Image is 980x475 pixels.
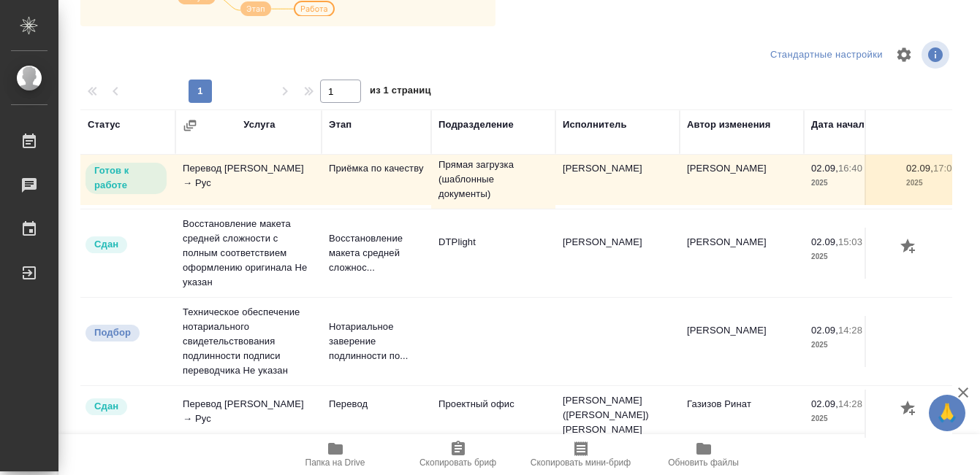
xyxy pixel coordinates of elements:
[563,117,627,132] div: Исполнитель
[175,209,322,297] td: Восстановление макета средней сложности с полным соответствием оформлению оригинала Не указан
[329,117,352,132] div: Этап
[838,398,862,409] p: 14:28
[94,237,118,252] p: Сдан
[88,117,121,132] div: Статус
[838,325,862,336] p: 14:28
[555,154,680,205] td: [PERSON_NAME]
[94,399,118,414] p: Сдан
[175,154,322,205] td: Перевод [PERSON_NAME] → Рус
[555,386,680,444] td: [PERSON_NAME] ([PERSON_NAME]) [PERSON_NAME]
[642,434,765,475] button: Обновить файлы
[274,434,397,475] button: Папка на Drive
[897,397,922,422] button: Добавить оценку
[243,117,275,132] div: Услуга
[680,228,804,279] td: [PERSON_NAME]
[94,325,131,340] p: Подбор
[438,117,514,132] div: Подразделение
[767,44,886,66] div: split button
[929,395,965,431] button: 🙏
[811,236,838,247] p: 02.09,
[329,161,424,176] p: Приёмка по качеству
[897,235,922,260] button: Добавить оценку
[811,163,838,174] p: 02.09,
[397,434,520,475] button: Скопировать бриф
[680,154,804,205] td: [PERSON_NAME]
[329,397,424,412] p: Перевод
[811,176,892,190] p: 2025
[431,150,555,209] td: Прямая загрузка (шаблонные документы)
[175,390,322,441] td: Перевод [PERSON_NAME] → Рус
[531,457,631,468] span: Скопировать мини-бриф
[668,457,739,468] span: Обновить файлы
[811,412,892,426] p: 2025
[175,298,322,385] td: Техническое обеспечение нотариального свидетельствования подлинности подписи переводчика Не указан
[935,398,960,428] span: 🙏
[370,82,431,103] span: из 1 страниц
[329,231,424,275] p: Восстановление макета средней сложнос...
[811,398,838,409] p: 02.09,
[520,434,642,475] button: Скопировать мини-бриф
[680,316,804,367] td: [PERSON_NAME]
[183,118,197,133] button: Сгруппировать
[419,457,496,468] span: Скопировать бриф
[811,325,838,336] p: 02.09,
[811,117,870,132] div: Дата начала
[886,37,922,72] span: Настроить таблицу
[431,390,555,441] td: Проектный офис
[838,236,862,247] p: 15:03
[811,338,892,352] p: 2025
[94,163,158,193] p: Готов к работе
[838,163,862,174] p: 16:40
[555,228,680,279] td: [PERSON_NAME]
[305,457,365,468] span: Папка на Drive
[811,250,892,264] p: 2025
[922,41,952,69] span: Посмотреть информацию
[680,390,804,441] td: Газизов Ринат
[329,320,424,363] p: Нотариальное заверение подлинности по...
[431,228,555,279] td: DTPlight
[687,117,770,132] div: Автор изменения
